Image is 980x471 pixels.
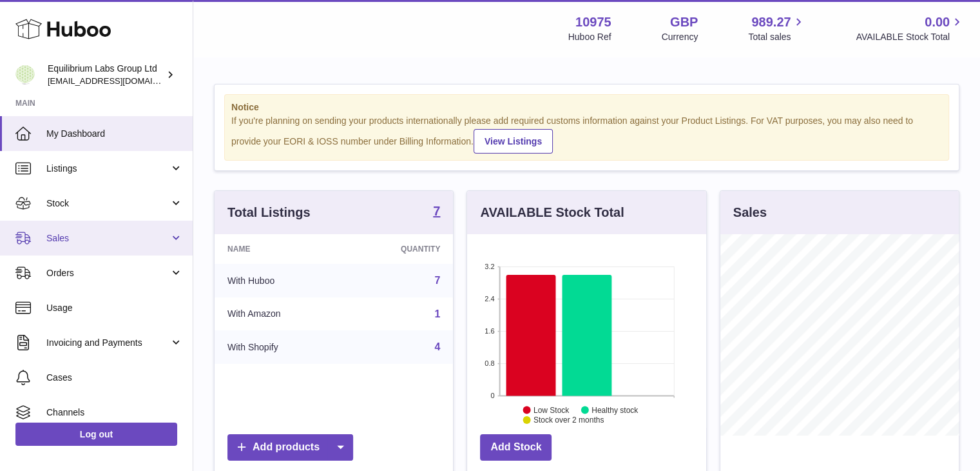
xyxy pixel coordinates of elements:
[227,434,353,461] a: Add products
[591,405,639,414] text: Healthy stock
[227,204,311,221] h3: Total Listings
[46,406,183,419] span: Channels
[474,129,553,154] a: View Listings
[231,115,942,154] div: If you're planning on sending your products internationally please add required customs informati...
[480,204,624,221] h3: AVAILABLE Stock Total
[748,31,805,43] span: Total sales
[856,31,965,43] span: AVAILABLE Stock Total
[533,405,570,414] text: Low Stock
[670,14,698,31] strong: GBP
[748,14,805,43] a: 989.27 Total sales
[480,434,552,461] a: Add Stock
[485,327,495,335] text: 1.6
[15,65,35,85] img: huboo@equilibriumlabs.com
[231,101,942,114] strong: Notice
[662,31,698,43] div: Currency
[491,392,495,399] text: 0
[434,308,440,319] a: 1
[485,263,495,270] text: 3.2
[215,297,345,331] td: With Amazon
[215,330,345,364] td: With Shopify
[215,234,345,264] th: Name
[433,205,440,220] a: 7
[533,416,604,425] text: Stock over 2 months
[568,31,611,43] div: Huboo Ref
[733,204,767,221] h3: Sales
[48,75,189,86] span: [EMAIL_ADDRESS][DOMAIN_NAME]
[46,197,169,210] span: Stock
[433,205,440,217] strong: 7
[485,359,495,367] text: 0.8
[48,63,164,87] div: Equilibrium Labs Group Ltd
[345,234,454,264] th: Quantity
[925,14,950,31] span: 0.00
[215,264,345,297] td: With Huboo
[46,267,169,279] span: Orders
[46,372,183,384] span: Cases
[15,423,177,446] a: Log out
[856,14,965,43] a: 0.00 AVAILABLE Stock Total
[46,337,169,349] span: Invoicing and Payments
[485,295,495,303] text: 2.4
[46,128,183,140] span: My Dashboard
[575,14,611,31] strong: 10975
[751,14,791,31] span: 989.27
[434,341,440,352] a: 4
[46,302,183,314] span: Usage
[46,163,169,175] span: Listings
[46,232,169,245] span: Sales
[434,275,440,286] a: 7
